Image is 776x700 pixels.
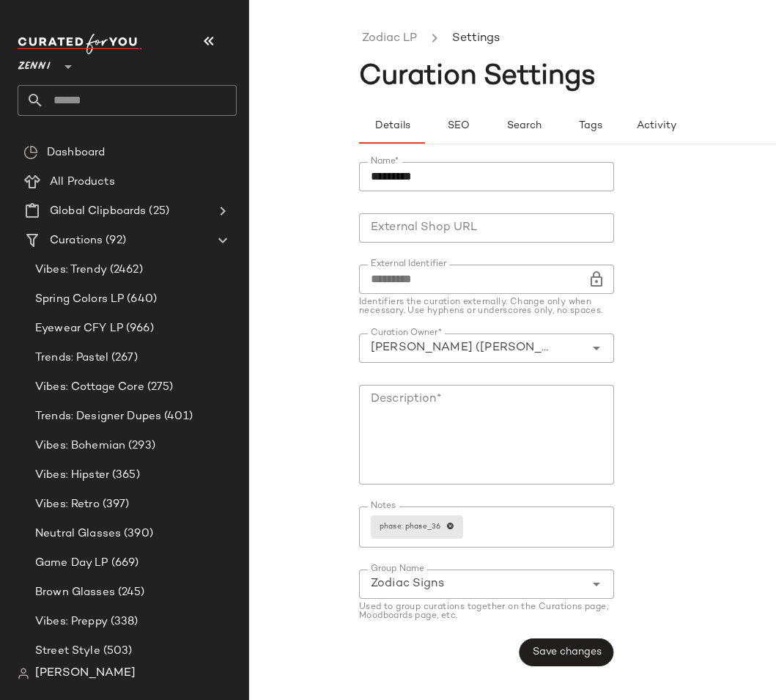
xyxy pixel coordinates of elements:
span: (2462) [107,262,143,279]
i: Open [588,575,605,593]
span: SEO [446,120,469,132]
span: (397) [100,496,130,513]
div: Identifiers the curation externally. Change only when necessary. Use hyphens or underscores only,... [359,298,614,316]
span: Vibes: Retro [35,496,100,513]
span: (669) [108,555,139,572]
span: [PERSON_NAME] [35,665,136,682]
span: All Products [50,174,115,191]
span: (245) [115,584,145,601]
span: (966) [123,320,154,337]
span: Vibes: Bohemian [35,438,125,454]
span: Vibes: Trendy [35,262,107,279]
img: svg%3e [23,145,38,160]
span: Search [506,120,542,132]
span: Dashboard [47,144,105,161]
span: (640) [124,291,157,308]
div: Used to group curations together on the Curations page, Moodboards page, etc. [359,603,614,621]
span: Street Style [35,643,100,660]
span: (25) [146,203,169,220]
img: svg%3e [18,668,29,679]
span: Brown Glasses [35,584,115,601]
img: cfy_white_logo.C9jOOHJF.svg [18,34,142,54]
span: Spring Colors LP [35,291,124,308]
span: Global Clipboards [50,203,146,220]
span: (338) [108,614,138,630]
span: Vibes: Preppy [35,614,108,630]
span: (401) [161,408,193,425]
span: Activity [635,120,676,132]
span: (275) [144,379,174,396]
span: Trends: Pastel [35,350,108,366]
span: Tags [577,120,602,132]
span: Details [374,120,410,132]
span: Vibes: Hipster [35,467,109,484]
span: phase: phase_36 [380,521,446,532]
span: (365) [109,467,140,484]
li: Settings [449,29,503,48]
span: Curation Settings [359,62,596,92]
span: Save changes [531,646,601,658]
span: (293) [125,438,155,454]
span: (92) [103,232,126,249]
a: Zodiac LP [362,29,417,48]
span: Zenni [18,50,51,76]
span: Game Day LP [35,555,108,572]
span: Vibes: Cottage Core [35,379,144,396]
i: Open [588,339,605,357]
span: (267) [108,350,138,366]
span: Trends: Designer Dupes [35,408,161,425]
span: (390) [121,526,153,542]
button: Save changes [519,638,613,666]
span: Curations [50,232,103,249]
span: Eyewear CFY LP [35,320,123,337]
span: Neutral Glasses [35,526,121,542]
span: (503) [100,643,133,660]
